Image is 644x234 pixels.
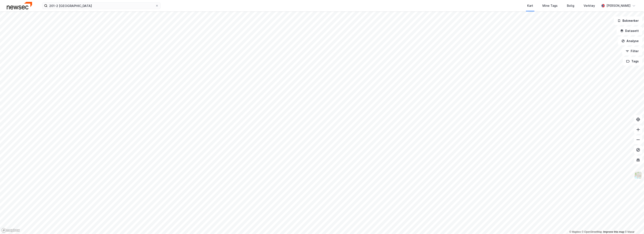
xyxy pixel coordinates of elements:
[622,47,642,55] button: Filter
[48,3,155,9] input: Søk på adresse, matrikkel, gårdeiere, leietakere eller personer
[634,171,642,179] img: Z
[617,27,642,35] button: Datasett
[527,3,533,8] div: Kart
[569,230,581,233] a: Mapbox
[1,228,20,233] a: Mapbox homepage
[584,3,595,8] div: Verktøy
[623,214,644,234] div: Kontrollprogram for chat
[567,3,574,8] div: Bolig
[606,3,630,8] div: [PERSON_NAME]
[582,230,602,233] a: OpenStreetMap
[7,2,32,9] img: newsec-logo.f6e21ccffca1b3a03d2d.png
[623,214,644,234] iframe: Chat Widget
[542,3,558,8] div: Mine Tags
[603,230,624,233] a: Improve this map
[614,16,642,25] button: Bokmerker
[623,57,642,66] button: Tags
[618,37,642,45] button: Analyse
